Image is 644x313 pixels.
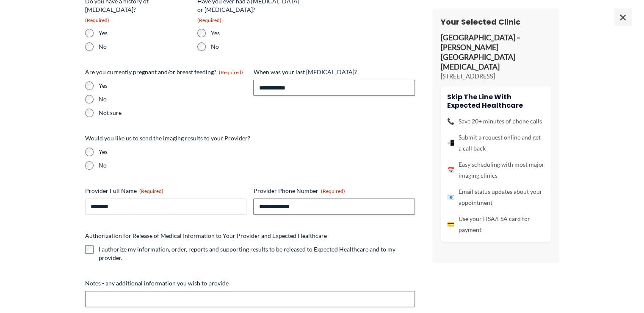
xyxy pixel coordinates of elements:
[99,42,191,51] label: No
[447,93,544,109] h4: Skip the line with Expected Healthcare
[447,116,544,127] li: Save 20+ minutes of phone calls
[99,161,415,170] label: No
[614,8,631,25] span: ×
[99,29,191,37] label: Yes
[85,232,327,240] legend: Authorization for Release of Medical Information to Your Provider and Expected Healthcare
[99,95,247,103] label: No
[139,188,163,194] span: (Required)
[85,134,250,143] legend: Would you like us to send the imaging results to your Provider?
[321,188,345,194] span: (Required)
[253,68,415,76] label: When was your last [MEDICAL_DATA]?
[447,132,544,154] li: Submit a request online and get a call back
[211,42,303,51] label: No
[441,33,551,72] p: [GEOGRAPHIC_DATA] – [PERSON_NAME][GEOGRAPHIC_DATA][MEDICAL_DATA]
[219,69,243,75] span: (Required)
[447,159,544,181] li: Easy scheduling with most major imaging clinics
[253,187,415,195] label: Provider Phone Number
[85,187,247,195] label: Provider Full Name
[447,137,454,148] span: 📲
[447,213,544,235] li: Use your HSA/FSA card for payment
[85,279,415,288] label: Notes - any additional information you wish to provide
[197,17,221,23] span: (Required)
[211,29,303,37] label: Yes
[447,192,454,203] span: 📧
[99,245,415,262] label: I authorize my information, order, reports and supporting results to be released to Expected Heal...
[447,219,454,230] span: 💳
[99,148,415,156] label: Yes
[447,116,454,127] span: 📞
[99,109,247,117] label: Not sure
[99,81,247,90] label: Yes
[85,17,109,23] span: (Required)
[447,186,544,208] li: Email status updates about your appointment
[441,72,551,81] p: [STREET_ADDRESS]
[447,165,454,176] span: 📅
[441,17,551,27] h3: Your Selected Clinic
[85,68,243,76] legend: Are you currently pregnant and/or breast feeding?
